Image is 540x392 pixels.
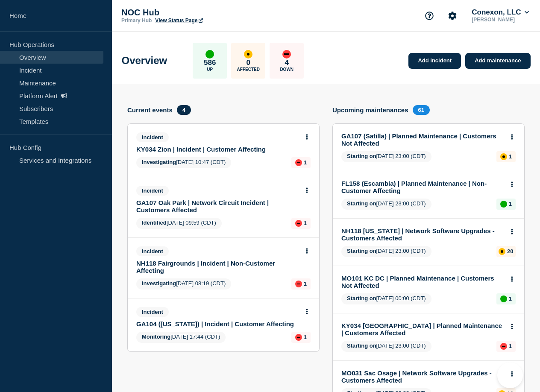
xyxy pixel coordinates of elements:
a: MO031 Sac Osage | Network Software Upgrades - Customers Affected [341,369,504,384]
span: Investigating [142,159,176,165]
div: down [282,50,291,59]
span: Starting on [347,295,376,301]
a: FL158 (Escambia) | Planned Maintenance | Non-Customer Affecting [341,180,504,194]
span: [DATE] 23:00 (CDT) [341,246,431,257]
span: Incident [136,186,169,196]
span: Starting on [347,342,376,349]
span: [DATE] 23:00 (CDT) [341,341,431,352]
a: MO101 KC DC | Planned Maintenance | Customers Not Affected [341,275,504,289]
a: GA107 (Satilla) | Planned Maintenance | Customers Not Affected [341,132,504,147]
span: Identified [142,219,167,226]
span: [DATE] 08:19 (CDT) [136,278,231,290]
p: 1 [304,334,307,340]
span: 4 [177,105,191,115]
span: Incident [136,307,169,317]
div: down [295,159,302,166]
div: affected [500,153,507,160]
span: Starting on [347,200,376,207]
div: down [500,343,507,350]
div: up [500,295,507,302]
p: 0 [247,59,250,67]
p: [PERSON_NAME] [470,17,531,23]
p: 4 [285,59,289,67]
span: Incident [136,246,169,256]
a: NH118 Fairgrounds | Incident | Non-Customer Affecting [136,260,299,274]
p: Down [280,67,293,72]
span: Monitoring [142,333,170,340]
a: GA107 Oak Park | Network Circuit Incident | Customers Affected [136,199,299,214]
p: Primary Hub [121,18,152,23]
button: Support [420,7,438,25]
span: [DATE] 09:59 (CDT) [136,218,222,229]
a: View Status Page [155,18,202,23]
p: NOC Hub [121,8,292,18]
p: 1 [509,295,512,302]
p: 20 [507,248,513,255]
button: Account settings [443,7,461,25]
p: Affected [237,67,260,72]
h1: Overview [122,55,167,67]
a: GA104 ([US_STATE]) | Incident | Customer Affecting [136,320,299,328]
span: [DATE] 10:47 (CDT) [136,157,231,168]
span: Starting on [347,153,376,159]
div: up [205,50,214,59]
a: Add maintenance [465,53,530,69]
div: affected [499,248,505,255]
a: KY034 [GEOGRAPHIC_DATA] | Planned Maintenance | Customers Affected [341,322,504,336]
span: Investigating [142,280,176,287]
a: Add incident [408,53,461,69]
span: [DATE] 17:44 (CDT) [136,332,226,343]
span: [DATE] 23:00 (CDT) [341,151,431,162]
a: KY034 Zion | Incident | Customer Affecting [136,146,299,153]
span: Starting on [347,248,376,254]
p: 586 [204,59,216,67]
a: NH118 [US_STATE] | Network Software Upgrades - Customers Affected [341,227,504,242]
span: Incident [136,132,169,142]
p: 1 [304,220,307,226]
div: down [295,220,302,227]
div: affected [244,50,252,59]
p: 1 [304,159,307,166]
p: Up [207,67,213,72]
h4: Current events [127,106,173,114]
p: 1 [509,343,512,349]
span: [DATE] 23:00 (CDT) [341,199,431,210]
div: down [295,334,302,341]
p: 1 [509,153,512,160]
span: 61 [413,105,430,115]
iframe: Help Scout Beacon - Open [497,363,523,388]
div: down [295,281,302,287]
button: Conexon, LLC [470,8,531,17]
h4: Upcoming maintenances [332,106,408,114]
div: up [500,201,507,208]
p: 1 [509,201,512,207]
p: 1 [304,281,307,287]
span: [DATE] 00:00 (CDT) [341,293,431,304]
